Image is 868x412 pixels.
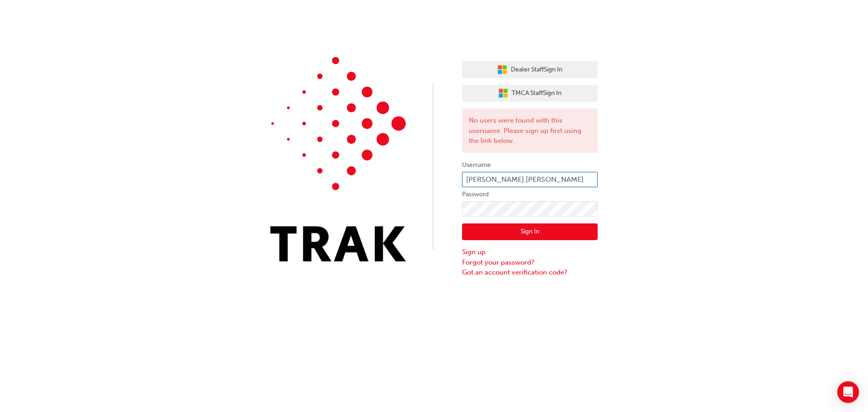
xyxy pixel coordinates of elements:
div: No users were found with this username. Please sign up first using the link below. [462,109,598,153]
button: Dealer StaffSign In [462,61,598,78]
button: Sign In [462,223,598,241]
span: TMCA Staff Sign In [512,88,561,99]
span: Dealer Staff Sign In [511,65,562,75]
a: Got an account verification code? [462,267,598,278]
button: TMCA StaffSign In [462,85,598,102]
div: Open Intercom Messenger [837,381,859,403]
label: Username [462,160,598,170]
input: Username [462,172,598,187]
img: Trak [270,57,406,261]
a: Sign up [462,247,598,257]
label: Password [462,189,598,200]
a: Forgot your password? [462,257,598,268]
